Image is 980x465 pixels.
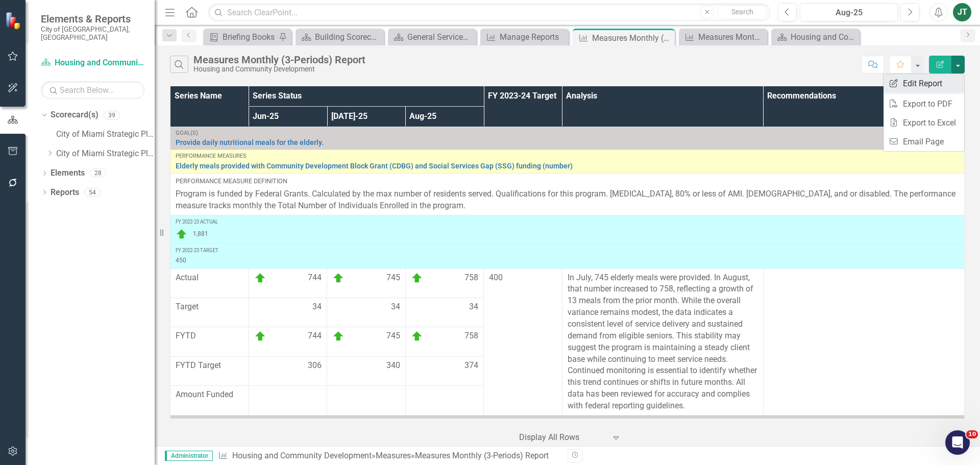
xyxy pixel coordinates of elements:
[731,8,753,16] span: Search
[51,167,85,179] a: Elements
[170,174,965,215] td: Double-Click to Edit
[249,268,327,298] td: Double-Click to Edit
[223,31,276,43] div: Briefing Books
[469,301,478,313] span: 34
[390,31,474,43] a: General Services Administration
[489,273,503,282] span: 400
[193,65,365,73] div: Housing and Community Development
[391,301,400,313] span: 34
[405,298,484,327] td: Double-Click to Edit
[41,81,144,99] input: Search Below...
[170,415,965,438] td: Double-Click to Edit Right Click for Context Menu
[176,130,959,136] div: Goal(s)
[298,31,381,43] a: Building Scorecard Evaluation and Recommendations
[176,301,243,313] span: Target
[176,139,959,146] a: Provide daily nutritional meals for the elderly.
[170,243,965,268] td: Double-Click to Edit
[966,430,978,438] span: 10
[176,177,959,186] div: Performance Measure Definition
[386,360,400,372] span: 340
[386,272,400,284] span: 745
[484,268,562,415] td: Double-Click to Edit
[84,188,101,197] div: 54
[56,129,155,140] a: City of Miami Strategic Plan
[90,169,106,178] div: 28
[41,13,144,25] span: Elements & Reports
[176,389,243,401] span: Amount Funded
[176,360,243,372] span: FYTD Target
[884,113,964,132] a: Export to Excel
[176,330,243,342] span: FYTD
[208,4,770,21] input: Search ClearPoint...
[176,419,959,425] div: Goal(s)
[884,74,964,93] a: Edit Report
[104,111,120,119] div: 39
[800,3,898,21] button: Aug-25
[411,330,423,342] img: On Target
[218,450,560,462] div: » »
[176,188,959,212] p: Program is funded by Federal Grants. Calculated by the max number of residents served. Qualificat...
[405,268,484,298] td: Double-Click to Edit
[483,31,566,43] a: Manage Reports
[51,109,99,121] a: Scorecard(s)
[51,187,79,199] a: Reports
[803,7,894,19] div: Aug-25
[308,330,322,342] span: 744
[170,127,965,150] td: Double-Click to Edit Right Click for Context Menu
[170,386,249,415] td: Double-Click to Edit
[562,268,763,415] td: Double-Click to Edit
[176,162,959,170] a: Elderly meals provided with Community Development Block Grant (CDBG) and Social Services Gap (SSG...
[308,360,322,372] span: 306
[386,330,400,342] span: 745
[698,31,765,43] div: Measures Monthly (3-Periods) Report
[315,31,381,43] div: Building Scorecard Evaluation and Recommendations
[592,32,672,44] div: Measures Monthly (3-Periods) Report
[327,268,406,298] td: Double-Click to Edit
[500,31,566,43] div: Manage Reports
[170,268,249,298] td: Double-Click to Edit
[254,330,266,342] img: On Target
[407,31,474,43] div: General Services Administration
[176,228,188,240] img: On Target
[206,31,276,43] a: Briefing Books
[176,247,959,254] div: FY 2022-23 Target
[774,31,857,43] a: Housing and Community Development
[170,298,249,327] td: Double-Click to Edit
[170,150,965,174] td: Double-Click to Edit Right Click for Context Menu
[332,272,345,284] img: On Target
[176,153,959,159] div: Performance Measures
[41,25,144,42] small: City of [GEOGRAPHIC_DATA], [GEOGRAPHIC_DATA]
[41,57,144,69] a: Housing and Community Development
[376,451,411,460] a: Measures
[308,272,322,284] span: 744
[254,272,266,284] img: On Target
[405,386,484,415] td: Double-Click to Edit
[165,451,213,461] span: Administrator
[884,94,964,113] a: Export to PDF
[5,12,23,30] img: ClearPoint Strategy
[884,132,964,151] a: Email Page
[193,54,365,65] div: Measures Monthly (3-Periods) Report
[568,272,758,412] p: In July, 745 elderly meals were provided. In August, that number increased to 758, reflecting a g...
[791,31,857,43] div: Housing and Community Development
[717,5,768,19] button: Search
[56,148,155,160] a: City of Miami Strategic Plan (NEW)
[681,31,765,43] a: Measures Monthly (3-Periods) Report
[763,268,964,415] td: Double-Click to Edit
[945,430,970,455] iframe: Intercom live chat
[249,298,327,327] td: Double-Click to Edit
[193,230,208,237] span: 1,881
[232,451,372,460] a: Housing and Community Development
[176,218,959,226] div: FY 2022-23 Actual
[464,330,478,342] span: 758
[312,301,322,313] span: 34
[464,272,478,284] span: 758
[176,272,243,284] span: Actual
[953,3,971,21] button: JT
[464,360,478,372] span: 374
[249,386,327,415] td: Double-Click to Edit
[411,272,423,284] img: On Target
[327,386,406,415] td: Double-Click to Edit
[332,330,345,342] img: On Target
